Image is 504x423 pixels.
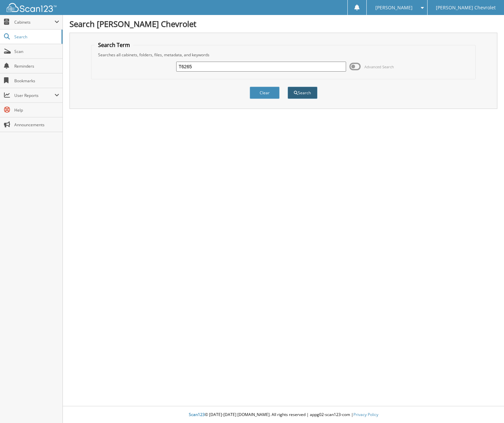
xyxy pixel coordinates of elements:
[63,407,504,423] div: © [DATE]-[DATE] [DOMAIN_NAME]. All rights reserved | appg02-scan123-com |
[364,64,394,69] span: Advanced Search
[14,34,58,40] span: Search
[436,6,496,10] span: [PERSON_NAME] Chevrolet
[14,78,59,84] span: Bookmarks
[95,52,472,58] div: Searches all cabinets, folders, files, metadata, and keywords
[14,93,55,98] span: User Reports
[375,6,413,10] span: [PERSON_NAME]
[95,41,133,49] legend: Search Term
[7,3,57,12] img: scan123-logo-white.svg
[69,18,497,29] h1: Search [PERSON_NAME] Chevrolet
[250,87,280,99] button: Clear
[14,49,59,54] span: Scan
[471,391,504,423] iframe: Chat Widget
[288,87,317,99] button: Search
[14,122,59,128] span: Announcements
[189,412,205,417] span: Scan123
[14,63,59,69] span: Reminders
[14,107,59,113] span: Help
[14,19,55,25] span: Cabinets
[353,412,378,417] a: Privacy Policy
